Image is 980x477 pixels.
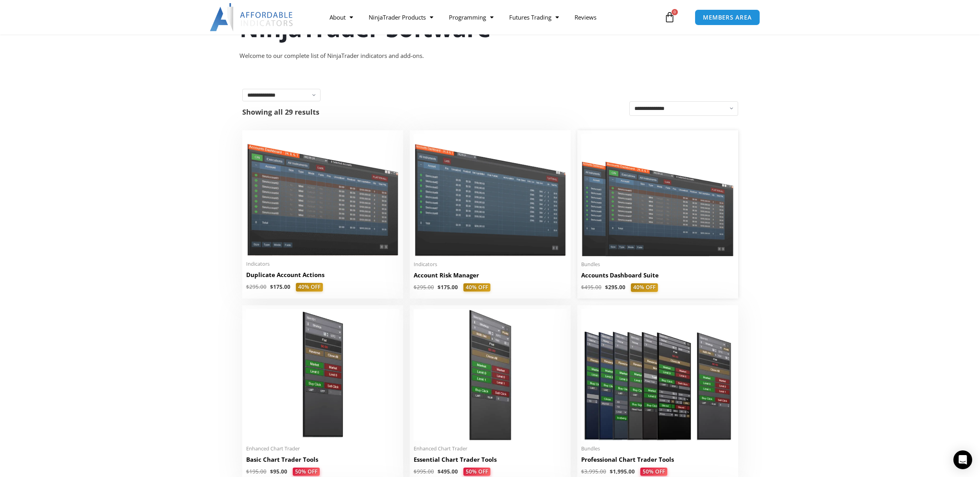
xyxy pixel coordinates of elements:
a: 0 [652,6,687,29]
span: $ [246,283,249,290]
span: $ [270,283,273,290]
img: Accounts Dashboard Suite [581,134,734,256]
span: Enhanced Chart Trader [246,445,399,452]
a: Accounts Dashboard Suite [581,271,734,283]
a: Professional Chart Trader Tools [581,455,734,468]
img: BasicTools [246,309,399,441]
a: Account Risk Manager [414,271,567,283]
h2: Duplicate Account Actions [246,271,399,279]
img: Duplicate Account Actions [246,134,399,256]
span: $ [581,284,584,291]
span: Bundles [581,445,734,452]
span: $ [605,284,608,291]
bdi: 495.00 [438,468,458,475]
span: 50% OFF [640,468,667,476]
span: 40% OFF [631,283,658,292]
span: $ [438,284,441,291]
span: Indicators [246,261,399,267]
h2: Basic Chart Trader Tools [246,455,399,464]
span: $ [270,468,273,475]
img: Account Risk Manager [414,134,567,256]
span: 50% OFF [463,468,490,476]
nav: Menu [322,8,662,26]
span: $ [414,468,417,475]
img: ProfessionalToolsBundlePage [581,309,734,441]
a: NinjaTrader Products [361,8,441,26]
a: Basic Chart Trader Tools [246,455,399,468]
h2: Accounts Dashboard Suite [581,271,734,279]
span: 40% OFF [296,283,323,292]
a: Reviews [567,8,604,26]
bdi: 295.00 [246,283,267,290]
span: MEMBERS AREA [703,14,752,20]
img: Essential Chart Trader Tools [414,309,567,441]
bdi: 175.00 [270,283,290,290]
bdi: 295.00 [605,284,625,291]
h2: Professional Chart Trader Tools [581,455,734,464]
span: $ [581,468,584,475]
a: Duplicate Account Actions [246,271,399,283]
h2: Essential Chart Trader Tools [414,455,567,464]
span: Indicators [414,261,567,268]
bdi: 3,995.00 [581,468,606,475]
span: $ [246,468,249,475]
div: Open Intercom Messenger [953,450,972,469]
bdi: 175.00 [438,284,458,291]
p: Showing all 29 results [242,108,319,115]
h2: Account Risk Manager [414,271,567,279]
a: Programming [441,8,501,26]
span: $ [438,468,441,475]
span: $ [414,284,417,291]
span: 40% OFF [463,283,490,292]
img: LogoAI | Affordable Indicators – NinjaTrader [210,3,294,31]
bdi: 995.00 [414,468,434,475]
a: Futures Trading [501,8,567,26]
bdi: 495.00 [581,284,602,291]
a: Essential Chart Trader Tools [414,455,567,468]
span: Enhanced Chart Trader [414,445,567,452]
div: Welcome to our complete list of NinjaTrader indicators and add-ons. [240,50,740,61]
bdi: 195.00 [246,468,267,475]
span: $ [610,468,613,475]
a: About [322,8,361,26]
bdi: 1,995.00 [610,468,635,475]
bdi: 295.00 [414,284,434,291]
span: Bundles [581,261,734,268]
span: 0 [672,9,678,15]
select: Shop order [629,101,738,116]
bdi: 95.00 [270,468,287,475]
a: MEMBERS AREA [695,9,760,25]
span: 50% OFF [293,468,320,476]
